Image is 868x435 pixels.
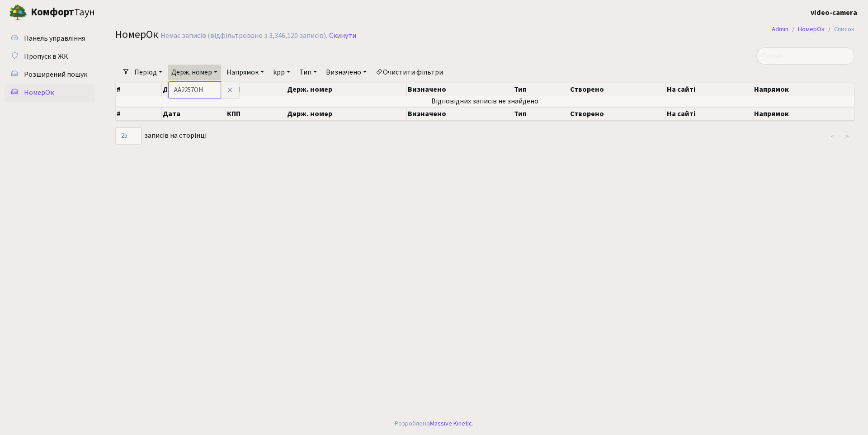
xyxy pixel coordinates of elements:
[24,33,85,43] span: Панель управління
[372,65,447,80] a: Очистити фільтри
[162,107,226,121] th: Дата
[430,419,472,428] a: Massive Kinetic
[811,8,857,18] b: video-camera
[9,4,27,22] img: logo.png
[395,419,473,429] div: Розроблено .
[753,83,854,96] th: Напрямок
[115,127,142,145] select: записів на сторінці
[407,107,513,121] th: Визначено
[666,83,753,96] th: На сайті
[113,5,136,20] button: Переключити навігацію
[329,32,356,40] a: Скинути
[513,83,569,96] th: Тип
[24,70,87,80] span: Розширений пошук
[115,27,158,42] span: НомерОк
[569,83,666,96] th: Створено
[226,107,286,121] th: КПП
[168,65,221,80] a: Держ. номер
[160,32,327,40] div: Немає записів (відфільтровано з 3,346,120 записів).
[666,107,753,121] th: На сайті
[116,83,162,96] th: #
[513,107,569,121] th: Тип
[772,24,788,34] a: Admin
[223,65,268,80] a: Напрямок
[569,107,666,121] th: Створено
[115,127,207,145] label: записів на сторінці
[756,47,854,65] input: Пошук...
[753,107,854,121] th: Напрямок
[5,47,95,65] a: Пропуск в ЖК
[269,65,294,80] a: kpp
[24,51,68,61] span: Пропуск в ЖК
[226,83,286,96] th: КПП
[798,24,825,34] a: НомерОк
[116,107,162,121] th: #
[5,65,95,84] a: Розширений пошук
[31,5,74,19] b: Комфорт
[811,7,857,18] a: video-camera
[286,107,407,121] th: Держ. номер
[825,24,854,34] li: Список
[296,65,321,80] a: Тип
[24,88,54,98] span: НомерОк
[5,29,95,47] a: Панель управління
[31,5,95,20] span: Таун
[286,83,407,96] th: Держ. номер
[322,65,370,80] a: Визначено
[131,65,166,80] a: Період
[407,83,513,96] th: Визначено
[162,83,226,96] th: Дата
[5,84,95,102] a: НомерОк
[116,96,854,107] td: Відповідних записів не знайдено
[758,20,868,39] nav: breadcrumb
